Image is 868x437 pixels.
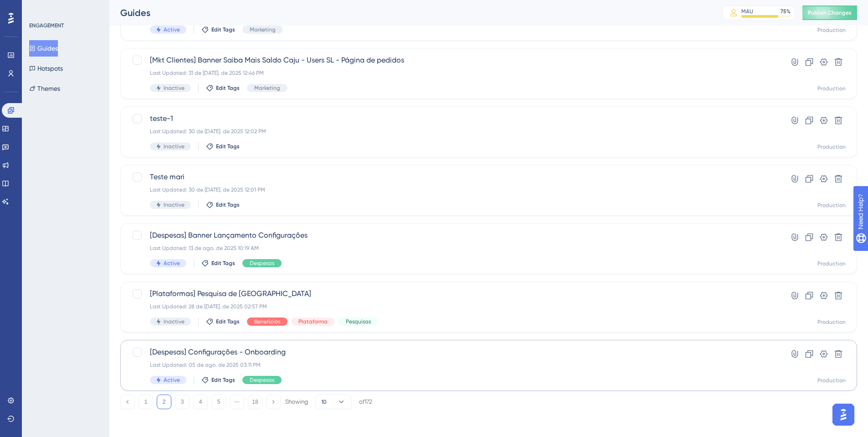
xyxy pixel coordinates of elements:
[206,143,240,150] button: Edit Tags
[164,84,185,92] span: Inactive
[250,376,274,384] span: Despesas
[139,395,153,409] button: 1
[150,128,755,135] div: Last Updated: 30 de [DATE]. de 2025 12:02 PM
[29,80,60,97] button: Themes
[211,260,235,267] span: Edit Tags
[315,395,352,409] button: 10
[164,260,180,267] span: Active
[206,318,240,325] button: Edit Tags
[164,26,180,33] span: Active
[120,6,699,19] div: Guides
[150,303,755,310] div: Last Updated: 28 de [DATE]. de 2025 02:57 PM
[164,201,185,208] span: Inactive
[211,395,226,409] button: 5
[817,143,846,151] div: Production
[29,60,63,77] button: Hotspots
[817,202,846,209] div: Production
[201,260,235,267] button: Edit Tags
[802,5,857,20] button: Publish Changes
[216,84,240,92] span: Edit Tags
[150,230,755,241] span: [Despesas] Banner Lançamento Configurações
[817,26,846,34] div: Production
[150,69,755,77] div: Last Updated: 31 de [DATE]. de 2025 12:46 PM
[817,377,846,384] div: Production
[193,395,208,409] button: 4
[250,26,276,33] span: Marketing
[164,376,180,384] span: Active
[150,347,755,358] span: [Despesas] Configurações - Onboarding
[211,26,235,33] span: Edit Tags
[150,172,755,182] span: Teste mari
[830,401,857,428] iframe: UserGuiding AI Assistant Launcher
[285,398,308,406] div: Showing
[216,201,240,208] span: Edit Tags
[164,318,185,325] span: Inactive
[321,398,327,406] span: 10
[359,398,372,406] div: of 172
[250,260,274,267] span: Despesas
[206,84,240,92] button: Edit Tags
[175,395,190,409] button: 3
[817,260,846,267] div: Production
[781,8,791,15] div: 75 %
[216,318,240,325] span: Edit Tags
[29,40,58,57] button: Guides
[741,8,753,15] div: MAU
[817,85,846,92] div: Production
[164,143,185,150] span: Inactive
[248,395,262,409] button: 18
[150,55,755,66] span: [Mkt Clientes] Banner Saiba Mais Saldo Caju - Users SL - Página de pedidos
[817,318,846,326] div: Production
[211,376,235,384] span: Edit Tags
[201,376,235,384] button: Edit Tags
[254,84,280,92] span: Marketing
[150,361,755,369] div: Last Updated: 05 de ago. de 2025 03:11 PM
[254,318,280,325] span: Benefícios
[157,395,171,409] button: 2
[29,22,64,29] div: ENGAGEMENT
[216,143,240,150] span: Edit Tags
[230,395,244,409] button: ⋯
[808,9,852,16] span: Publish Changes
[150,113,755,124] span: teste-1
[150,245,755,252] div: Last Updated: 13 de ago. de 2025 10:19 AM
[201,26,235,33] button: Edit Tags
[150,288,755,299] span: [Plataformas] Pesquisa de [GEOGRAPHIC_DATA]
[298,318,328,325] span: Plataforma
[206,201,240,208] button: Edit Tags
[150,186,755,193] div: Last Updated: 30 de [DATE]. de 2025 12:01 PM
[346,318,371,325] span: Pesquisas
[21,2,57,13] span: Need Help?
